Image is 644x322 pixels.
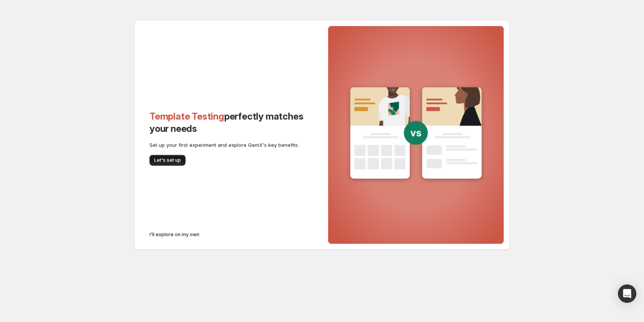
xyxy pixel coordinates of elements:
[149,141,307,149] p: Set up your first experiment and explore GemX's key benefits.
[149,155,186,166] button: Let's set up
[154,157,181,163] span: Let's set up
[149,111,224,122] span: Template Testing
[145,229,204,240] button: I'll explore on my own
[149,232,199,238] span: I'll explore on my own
[149,110,307,135] h2: perfectly matches your needs
[618,284,636,303] div: Open Intercom Messenger
[345,83,487,186] img: template-testing-guide-bg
